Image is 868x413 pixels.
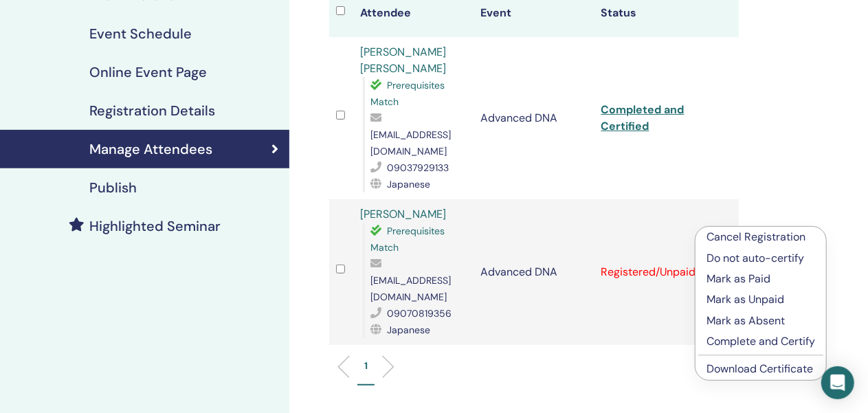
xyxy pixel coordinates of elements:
[370,129,451,157] span: [EMAIL_ADDRESS][DOMAIN_NAME]
[89,141,212,157] h4: Manage Attendees
[387,324,430,336] span: Japanese
[706,361,813,376] a: Download Certificate
[89,102,215,119] h4: Registration Details
[601,102,685,133] a: Completed and Certified
[387,307,452,320] span: 09070819356
[706,229,815,245] p: Cancel Registration
[89,179,137,196] h4: Publish
[370,225,445,254] span: Prerequisites Match
[89,25,192,42] h4: Event Schedule
[89,64,207,80] h4: Online Event Page
[706,313,815,329] p: Mark as Absent
[370,79,445,108] span: Prerequisites Match
[387,161,449,174] span: 09037929133
[821,366,854,399] div: Open Intercom Messenger
[706,271,815,287] p: Mark as Paid
[360,45,446,76] a: [PERSON_NAME] [PERSON_NAME]
[89,218,221,234] h4: Highlighted Seminar
[706,291,815,308] p: Mark as Unpaid
[364,359,368,373] p: 1
[474,199,594,345] td: Advanced DNA
[706,250,815,267] p: Do not auto-certify
[474,37,594,199] td: Advanced DNA
[387,178,430,190] span: Japanese
[706,333,815,350] p: Complete and Certify
[360,207,446,221] a: [PERSON_NAME]
[370,274,451,303] span: [EMAIL_ADDRESS][DOMAIN_NAME]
